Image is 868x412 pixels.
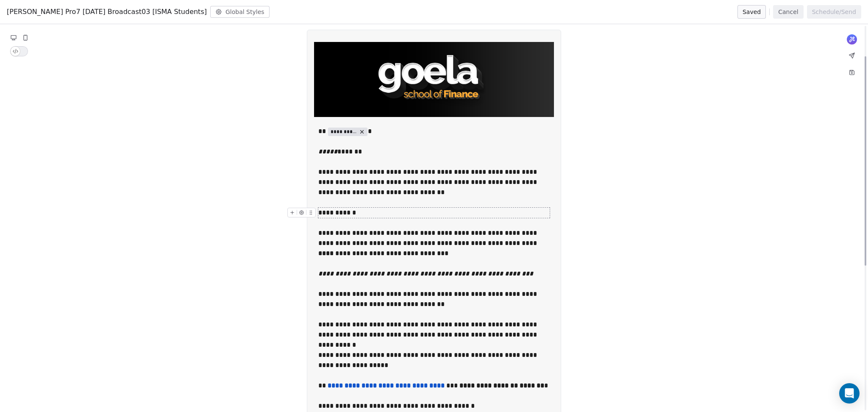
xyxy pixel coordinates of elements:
[7,7,207,17] span: [PERSON_NAME] Pro7 [DATE] Broadcast03 [ISMA Students]
[737,5,766,19] button: Saved
[210,6,270,18] button: Global Styles
[773,5,803,19] button: Cancel
[807,5,861,19] button: Schedule/Send
[839,383,860,404] div: Open Intercom Messenger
